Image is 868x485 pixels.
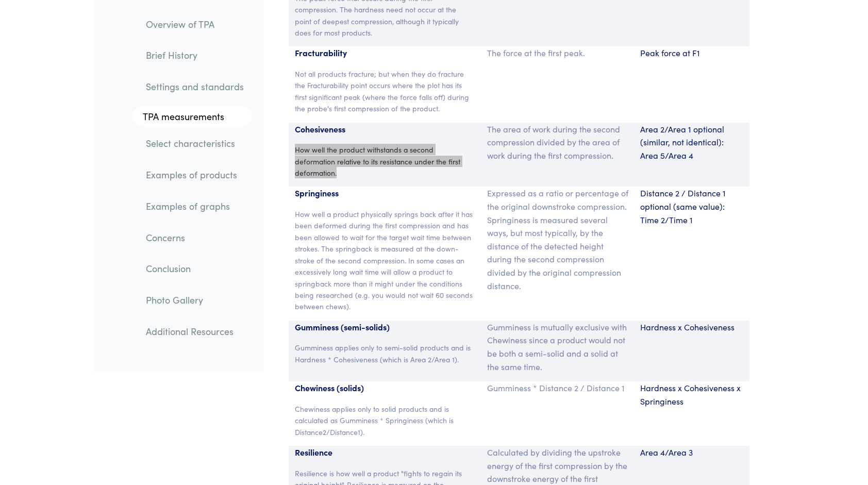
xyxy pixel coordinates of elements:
[487,187,628,292] p: Expressed as a ratio or percentage of the original downstroke compression. Springiness is measure...
[640,381,743,408] p: Hardness x Cohesiveness x Springiness
[295,68,475,114] p: Not all products fracture; but when they do fracture the Fracturability point occurs where the pl...
[138,288,252,312] a: Photo Gallery
[295,187,475,200] p: Springiness
[295,208,475,312] p: How well a product physically springs back after it has been deformed during the first compressio...
[138,132,252,156] a: Select characteristics
[138,75,252,98] a: Settings and standards
[487,321,628,373] p: Gumminess is mutually exclusive with Chewiness since a product would not be both a semi-solid and...
[295,446,475,459] p: Resilience
[295,144,475,178] p: How well the product withstands a second deformation relative to its resistance under the first d...
[487,381,628,395] p: Gumminess * Distance 2 / Distance 1
[138,257,252,281] a: Conclusion
[640,187,743,226] p: Distance 2 / Distance 1 optional (same value): Time 2/Time 1
[138,44,252,68] a: Brief History
[138,194,252,218] a: Examples of graphs
[295,342,475,365] p: Gumminess applies only to semi-solid products and is Hardness * Cohesiveness (which is Area 2/Are...
[295,381,475,395] p: Chewiness (solids)
[295,403,475,438] p: Chewiness applies only to solid products and is calculated as Gumminess * Springiness (which is D...
[138,163,252,187] a: Examples of products
[295,321,475,334] p: Gumminess (semi-solids)
[640,123,743,162] p: Area 2/Area 1 optional (similar, not identical): Area 5/Area 4
[640,321,743,334] p: Hardness x Cohesiveness
[640,46,743,60] p: Peak force at F1
[138,320,252,343] a: Additional Resources
[487,46,628,60] p: The force at the first peak.
[640,446,743,459] p: Area 4/Area 3
[295,46,475,60] p: Fracturability
[138,12,252,36] a: Overview of TPA
[138,226,252,249] a: Concerns
[487,123,628,162] p: The area of work during the second compression divided by the area of work during the first compr...
[132,106,252,127] a: TPA measurements
[295,123,475,136] p: Cohesiveness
